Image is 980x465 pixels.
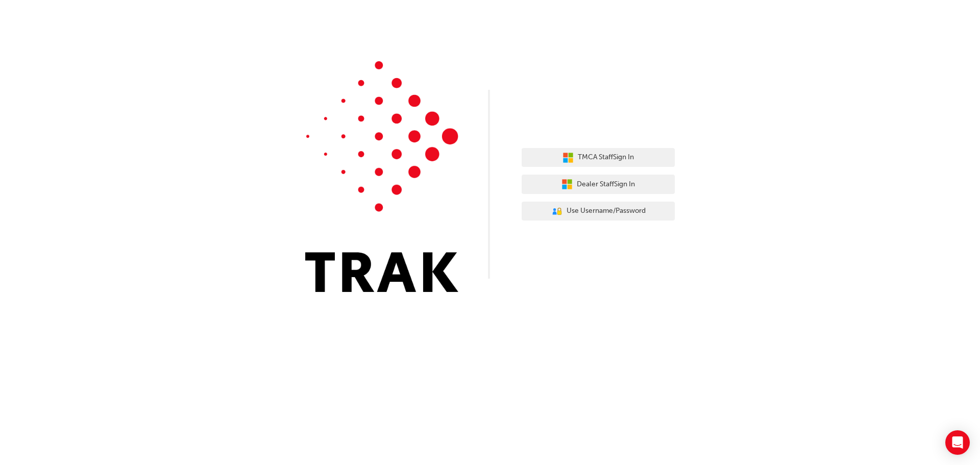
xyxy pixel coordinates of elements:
span: Use Username/Password [567,205,646,217]
button: Dealer StaffSign In [522,175,675,194]
span: Dealer Staff Sign In [577,179,635,190]
img: Trak [305,61,458,292]
button: Use Username/Password [522,202,675,221]
div: Open Intercom Messenger [945,430,970,455]
span: TMCA Staff Sign In [578,152,634,163]
button: TMCA StaffSign In [522,148,675,167]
